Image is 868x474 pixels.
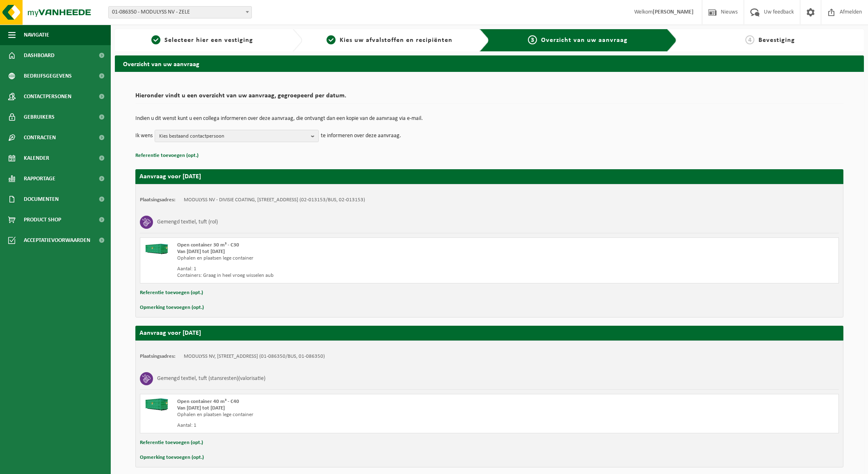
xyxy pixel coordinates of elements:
[340,37,452,44] span: Kies uw afvalstoffen en recipiënten
[327,35,336,44] span: 2
[140,354,176,359] strong: Plaatsingsadres:
[159,130,308,143] span: Kies bestaand contactpersoon
[24,230,90,251] span: Acceptatievoorwaarden
[144,398,169,411] img: HK-XC-40-GN-00.png
[140,437,203,448] button: Referentie toevoegen (opt.)
[140,302,204,313] button: Opmerking toevoegen (opt.)
[24,168,55,189] span: Rapportage
[164,37,253,44] span: Selecteer hier een vestiging
[184,197,365,203] td: MODULYSS NV - DIVISIE COATING, [STREET_ADDRESS] (02-013153/BUS, 02-013153)
[177,405,225,411] strong: Van [DATE] tot [DATE]
[108,6,252,18] span: 01-086350 - MODULYSS NV - ZELE
[177,266,522,272] div: Aantal: 1
[24,45,55,66] span: Dashboard
[177,249,225,254] strong: Van [DATE] tot [DATE]
[135,150,199,161] button: Referentie toevoegen (opt.)
[157,216,218,229] h3: Gemengd textiel, tuft (rol)
[139,173,201,180] strong: Aanvraag voor [DATE]
[24,107,55,127] span: Gebruikers
[24,189,59,209] span: Documenten
[157,372,265,385] h3: Gemengd textiel, tuft (stansresten)(valorisatie)
[144,242,169,254] img: HK-XC-30-GN-00.png
[135,92,843,104] h2: Hieronder vindt u een overzicht van uw aanvraag, gegroepeerd per datum.
[139,330,201,336] strong: Aanvraag voor [DATE]
[140,288,203,298] button: Referentie toevoegen (opt.)
[184,353,325,360] td: MODULYSS NV, [STREET_ADDRESS] (01-086350/BUS, 01-086350)
[140,452,204,463] button: Opmerking toevoegen (opt.)
[306,35,473,45] a: 2Kies uw afvalstoffen en recipiënten
[745,35,754,44] span: 4
[155,130,319,142] button: Kies bestaand contactpersoon
[177,412,522,418] div: Ophalen en plaatsen lege container
[24,86,71,107] span: Contactpersonen
[321,130,401,142] p: te informeren over deze aanvraag.
[24,148,49,168] span: Kalender
[24,127,56,148] span: Contracten
[135,116,843,122] p: Indien u dit wenst kunt u een collega informeren over deze aanvraag, die ontvangt dan een kopie v...
[151,35,160,44] span: 1
[135,130,153,142] p: Ik wens
[24,25,49,45] span: Navigatie
[541,37,628,44] span: Overzicht van uw aanvraag
[177,272,522,279] div: Containers: Graag in heel vroeg wisselen aub
[653,9,694,15] strong: [PERSON_NAME]
[177,255,522,262] div: Ophalen en plaatsen lege container
[24,66,72,86] span: Bedrijfsgegevens
[24,209,61,230] span: Product Shop
[177,242,239,248] span: Open container 30 m³ - C30
[140,197,176,202] strong: Plaatsingsadres:
[758,37,795,44] span: Bevestiging
[528,35,537,44] span: 3
[109,7,251,18] span: 01-086350 - MODULYSS NV - ZELE
[177,422,522,429] div: Aantal: 1
[177,399,239,404] span: Open container 40 m³ - C40
[115,55,864,71] h2: Overzicht van uw aanvraag
[119,35,286,45] a: 1Selecteer hier een vestiging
